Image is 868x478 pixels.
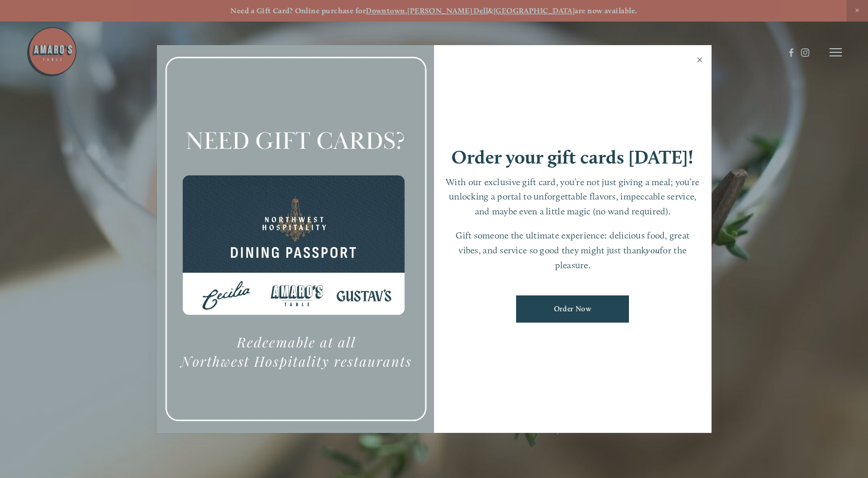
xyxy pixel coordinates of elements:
[444,175,701,219] p: With our exclusive gift card, you’re not just giving a meal; you’re unlocking a portal to unforge...
[690,47,710,75] a: Close
[646,245,660,255] em: you
[516,295,629,323] a: Order Now
[444,228,701,272] p: Gift someone the ultimate experience: delicious food, great vibes, and service so good they might...
[451,148,694,167] h1: Order your gift cards [DATE]!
